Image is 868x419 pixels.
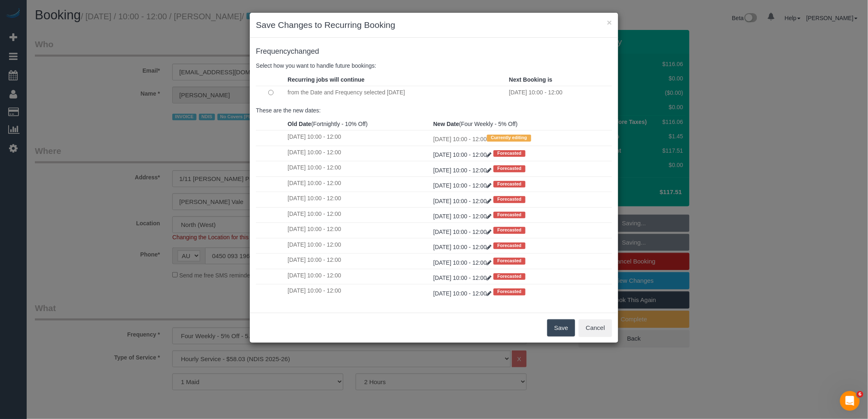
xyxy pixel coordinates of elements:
td: [DATE] 10:00 - 12:00 [286,176,431,192]
a: [DATE] 10:00 - 12:00 [433,275,493,281]
span: Forecasted [493,243,526,249]
span: Currently editing [487,135,531,141]
iframe: Intercom live chat [840,391,860,411]
td: [DATE] 10:00 - 12:00 [507,86,612,99]
a: [DATE] 10:00 - 12:00 [433,259,493,266]
a: [DATE] 10:00 - 12:00 [433,229,493,235]
td: [DATE] 10:00 - 12:00 [286,207,431,222]
td: [DATE] 10:00 - 12:00 [286,192,431,207]
h3: Save Changes to Recurring Booking [256,19,612,31]
a: [DATE] 10:00 - 12:00 [433,182,493,189]
td: [DATE] 10:00 - 12:00 [286,131,431,146]
strong: New Date [433,121,459,127]
p: These are the new dates: [256,106,612,114]
strong: Old Date [288,121,311,127]
a: [DATE] 10:00 - 12:00 [433,290,493,297]
td: [DATE] 10:00 - 12:00 [286,146,431,161]
span: 6 [857,391,863,398]
button: × [607,18,612,27]
span: Forecasted [493,258,526,264]
strong: Next Booking is [509,76,553,83]
td: [DATE] 10:00 - 12:00 [286,161,431,176]
a: [DATE] 10:00 - 12:00 [433,213,493,220]
th: (Fortnightly - 10% Off) [286,118,431,131]
h4: changed [256,48,612,56]
span: Frequency [256,47,291,55]
span: Forecasted [493,165,526,172]
td: [DATE] 10:00 - 12:00 [286,223,431,238]
span: Forecasted [493,212,526,218]
button: Cancel [579,319,612,337]
strong: Recurring jobs will continue [288,76,364,83]
td: [DATE] 10:00 - 12:00 [286,269,431,284]
span: Forecasted [493,227,526,234]
span: Forecasted [493,288,526,295]
p: Select how you want to handle future bookings: [256,62,612,70]
a: [DATE] 10:00 - 12:00 [433,151,493,158]
th: (Four Weekly - 5% Off) [431,118,612,131]
span: Forecasted [493,181,526,188]
td: [DATE] 10:00 - 12:00 [286,238,431,253]
a: [DATE] 10:00 - 12:00 [433,167,493,174]
span: Forecasted [493,150,526,157]
td: [DATE] 10:00 - 12:00 [431,131,612,146]
td: [DATE] 10:00 - 12:00 [286,284,431,300]
td: from the Date and Frequency selected [DATE] [286,86,507,99]
button: Save [547,319,575,337]
span: Forecasted [493,273,526,280]
a: [DATE] 10:00 - 12:00 [433,244,493,250]
span: Forecasted [493,196,526,203]
a: [DATE] 10:00 - 12:00 [433,198,493,204]
td: [DATE] 10:00 - 12:00 [286,254,431,269]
